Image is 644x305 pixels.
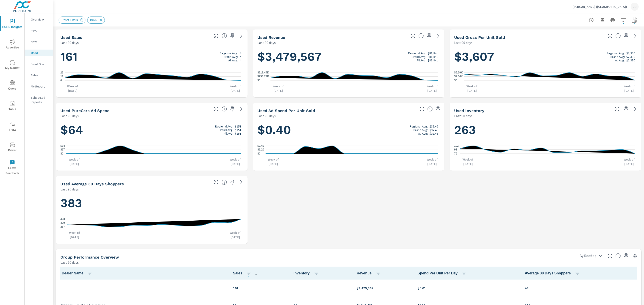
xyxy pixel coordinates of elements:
p: Scheduled Reports [31,95,49,104]
p: Last 90 days [60,260,79,265]
p: [PERSON_NAME] ([GEOGRAPHIC_DATA]) [573,5,627,9]
p: $37.46 [430,132,438,135]
p: Brand Avg: [412,55,426,58]
p: Brand Avg: [610,55,625,58]
button: Apply Filters [619,16,628,25]
p: Overview [31,17,49,22]
p: Last 90 days [454,40,472,45]
p: PIPA [31,28,49,33]
a: See more details in report [631,32,639,39]
span: Reset Filters [59,18,80,22]
div: JD [631,3,639,11]
span: Buick [87,18,100,22]
span: Total cost of media for all PureCars channels for the selected dealership group over the selected... [222,106,227,112]
p: 4 [240,51,241,55]
a: See more details in report [238,32,245,39]
text: 11 [60,75,64,78]
button: Make Fullscreen [614,105,621,113]
span: Number of vehicles sold by the dealership over the selected date range. [Source: This data is sou... [233,271,242,276]
p: Fixed Ops [31,62,49,66]
text: 433 [60,217,65,221]
p: All Avg: [615,58,625,62]
h1: 383 [60,196,243,211]
h1: $64 [60,122,243,138]
text: $513.44K [257,71,269,74]
p: Week of [DATE] [66,157,82,166]
p: Brand Avg: [224,55,238,58]
p: Regional Avg: [607,51,625,55]
h1: $3,607 [454,49,637,64]
p: $81,841 [428,51,438,55]
div: Used [25,50,53,56]
p: 161 [233,285,286,291]
span: Tools [2,101,23,112]
p: Last 90 days [257,113,276,119]
h1: 161 [60,49,243,64]
span: Understand group performance broken down by various segments. Use the dropdown in the upper right... [615,253,621,259]
span: Save this to your personalized report [623,252,630,259]
div: My Report [25,83,53,90]
span: Query [2,80,23,91]
button: Make Fullscreen [213,105,220,113]
p: Week of [DATE] [270,84,286,93]
p: Last 90 days [60,40,79,45]
p: $81,841 [428,55,438,58]
p: 4 [240,58,241,62]
p: $151 [235,132,241,135]
span: Average 30 Days Shoppers [525,271,582,276]
div: Buick [87,17,105,24]
text: $34 [60,144,65,147]
span: Total sales revenue over the selected date range. [Source: This data is sourced from the dealer’s... [357,271,372,276]
a: See more details in report [238,105,245,113]
span: Save this to your personalized report [434,105,442,113]
span: Dealer Name [62,271,94,276]
p: Last 90 days [60,113,79,119]
p: $37.46 [430,125,438,128]
p: $151 [235,125,241,128]
text: 0 [60,79,62,82]
text: $0 [454,79,457,82]
button: Select Date Range [630,16,639,25]
p: Week of [DATE] [424,157,440,166]
p: Brand Avg: [219,128,233,132]
text: 400 [60,221,65,225]
text: $17 [60,148,65,151]
p: Week of [DATE] [621,84,637,93]
span: Average cost of advertising per each vehicle sold at the dealer over the selected date range. The... [427,106,433,112]
button: Make Fullscreen [213,179,220,186]
p: 48 [525,285,636,291]
h1: $0.40 [257,122,440,138]
span: Save this to your personalized report [229,179,236,186]
button: Make Fullscreen [213,32,220,39]
p: Last 90 days [454,113,472,119]
div: Reset Filters [59,17,85,24]
p: All Avg: [228,58,238,62]
div: Fixed Ops [25,61,53,67]
div: By Rooftop [577,252,605,260]
div: Sales [25,72,53,79]
a: See more details in report [434,32,442,39]
h5: Used PureCars Ad Spend [60,108,110,113]
h5: Used Average 30 Days Shoppers [60,182,124,186]
h5: Used Revenue [257,35,285,40]
p: $151 [235,128,241,132]
text: $1.20 [257,148,264,151]
span: Revenue [357,271,383,276]
span: Total sales revenue over the selected date range. [Source: This data is sourced from the dealer’s... [418,33,424,38]
h5: Used Gross Per Unit Sold [454,35,505,40]
p: Regional Avg: [215,125,233,128]
p: 4 [240,55,241,58]
p: All Avg: [417,58,426,62]
text: 367 [60,225,65,228]
button: Make Fullscreen [606,32,614,39]
p: Week of [DATE] [265,157,281,166]
span: Inventory [294,271,321,276]
button: Make Fullscreen [606,252,614,259]
p: Regional Avg: [220,51,238,55]
p: Week of [DATE] [67,230,82,239]
span: Save this to your personalized report [229,105,236,113]
text: 102 [454,144,459,147]
button: "Export Report to PDF" [597,16,606,25]
p: Week of [DATE] [460,157,476,166]
p: Week of [DATE] [227,230,243,239]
